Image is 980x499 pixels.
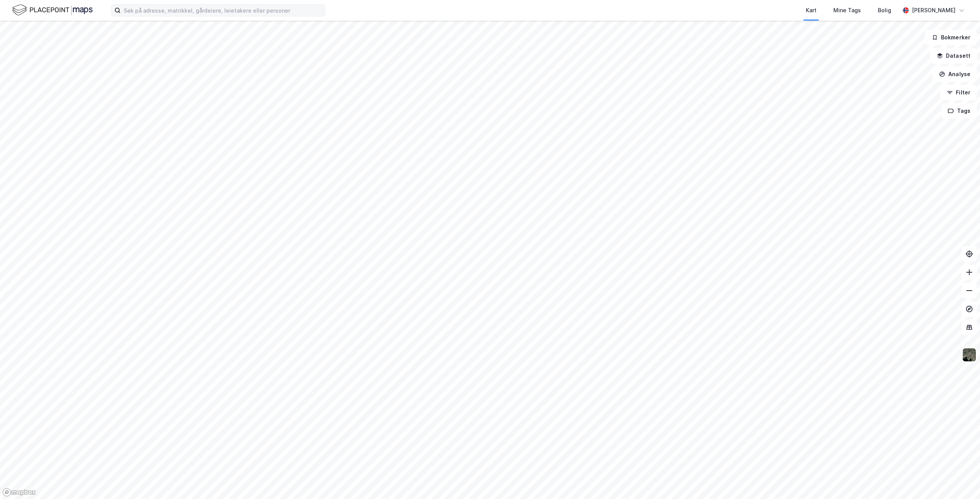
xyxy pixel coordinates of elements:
button: Bokmerker [925,30,977,45]
button: Analyse [933,67,977,82]
iframe: Chat Widget [942,462,980,499]
div: Bolig [878,6,891,15]
a: Mapbox homepage [2,488,36,497]
div: Mine Tags [833,6,861,15]
div: Kontrollprogram for chat [942,462,980,499]
div: [PERSON_NAME] [912,6,955,15]
button: Filter [940,85,977,100]
button: Datasett [930,48,977,63]
div: Kart [806,6,817,15]
img: logo.f888ab2527a4732fd821a326f86c7f29.svg [12,3,93,17]
img: 9k= [962,348,977,362]
button: Tags [941,103,977,119]
input: Søk på adresse, matrikkel, gårdeiere, leietakere eller personer [121,5,325,16]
